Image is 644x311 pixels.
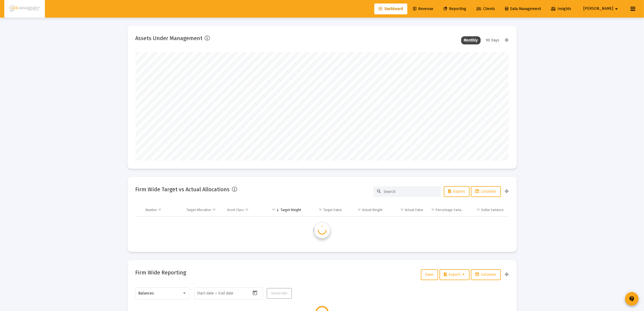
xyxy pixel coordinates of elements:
[477,208,481,212] span: Show filter options for column 'Dollar Variance'
[475,272,496,277] span: Columns
[471,269,501,280] button: Columns
[212,208,216,212] span: Show filter options for column 'Target Allocation'
[272,208,276,212] span: Show filter options for column 'Target Weight'
[551,7,571,11] span: Insights
[547,4,576,14] a: Insights
[400,208,404,212] span: Show filter options for column 'Actual Value'
[440,269,470,280] button: Export
[444,186,470,197] button: Export
[444,272,465,277] span: Export
[476,7,495,11] span: Clients
[280,208,301,212] div: Target Weight
[264,203,305,216] td: Column Target Weight
[468,203,509,216] td: Column Dollar Variance
[425,272,434,277] span: Save
[481,208,504,212] div: Dollar Variance
[323,208,342,212] div: Target Value
[475,189,496,194] span: Columns
[186,208,211,212] div: Target Allocation
[427,203,468,216] td: Column Percentage Variance
[136,34,203,43] h2: Assets Under Management
[505,7,541,11] span: Data Management
[305,203,346,216] td: Column Target Value
[629,296,635,302] mat-icon: contact_support
[271,291,287,296] span: Generate
[384,189,437,194] input: Search
[421,269,438,280] button: Save
[267,288,292,299] button: Generate
[613,4,620,14] mat-icon: arrow_drop_down
[223,203,264,216] td: Column Asset Class
[583,7,613,11] span: [PERSON_NAME]
[443,7,466,11] span: Reporting
[158,208,162,212] span: Show filter options for column 'Number'
[439,4,471,14] a: Reporting
[227,208,244,212] div: Asset Class
[136,268,186,277] h2: Firm Wide Reporting
[379,7,403,11] span: Dashboard
[136,185,230,194] h2: Firm Wide Target vs Actual Allocations
[197,291,214,296] input: Start date
[436,208,464,212] div: Percentage Variance
[8,4,41,14] img: Dashboard
[413,7,433,11] span: Revenue
[142,203,183,216] td: Column Number
[245,208,249,212] span: Show filter options for column 'Asset Class'
[218,291,244,296] input: End date
[346,203,387,216] td: Column Actual Weight
[472,4,499,14] a: Clients
[431,208,435,212] span: Show filter options for column 'Percentage Variance'
[448,189,465,194] span: Export
[362,208,382,212] div: Actual Weight
[183,203,223,216] td: Column Target Allocation
[136,203,509,244] div: Data grid
[577,3,626,14] button: [PERSON_NAME]
[461,36,481,44] div: Monthly
[357,208,361,212] span: Show filter options for column 'Actual Weight'
[483,36,502,44] div: 90 Days
[146,208,157,212] div: Number
[405,208,423,212] div: Actual Value
[386,203,427,216] td: Column Actual Value
[471,186,501,197] button: Columns
[215,291,217,296] span: –
[318,208,322,212] span: Show filter options for column 'Target Value'
[374,4,407,14] a: Dashboard
[138,291,154,296] span: Balances
[409,4,438,14] a: Revenue
[251,289,259,297] button: Open calendar
[501,4,545,14] a: Data Management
